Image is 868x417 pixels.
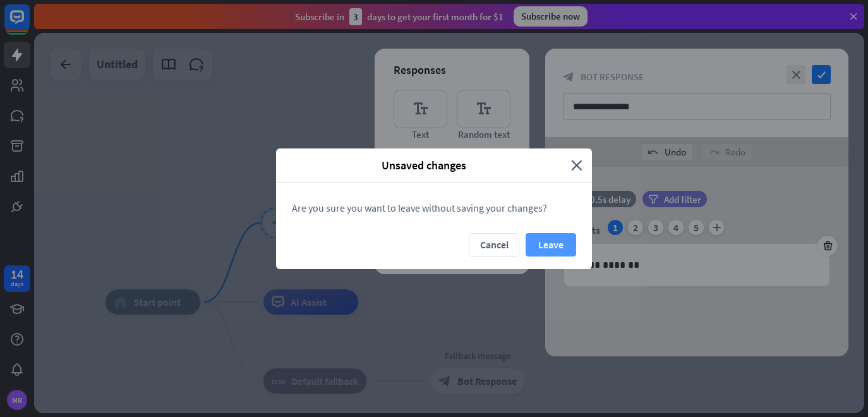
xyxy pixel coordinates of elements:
[292,202,547,214] span: Are you sure you want to leave without saving your changes?
[571,158,582,172] i: close
[10,5,48,43] button: Open LiveChat chat widget
[526,233,576,257] button: Leave
[286,158,562,172] span: Unsaved changes
[469,233,519,257] button: Cancel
